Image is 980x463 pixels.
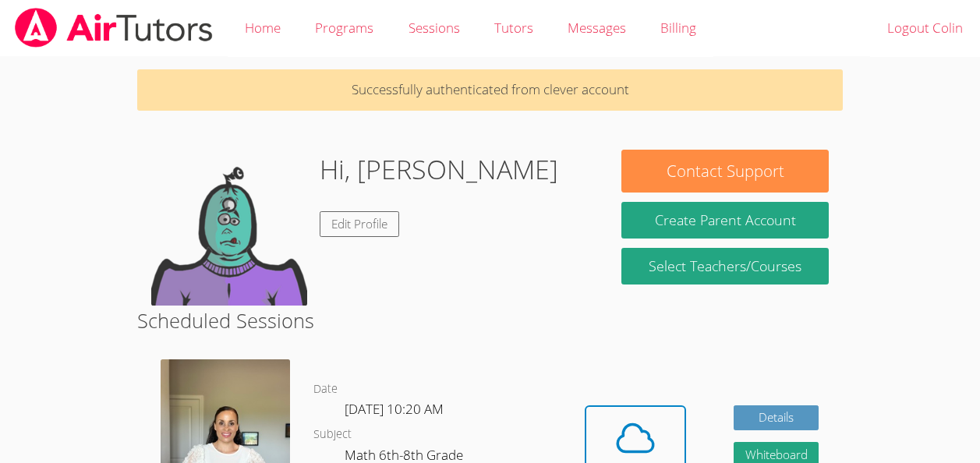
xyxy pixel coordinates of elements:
h2: Scheduled Sessions [137,306,843,335]
span: [DATE] 10:20 AM [345,400,444,418]
button: Create Parent Account [621,202,828,239]
img: airtutors_banner-c4298cdbf04f3fff15de1276eac7730deb9818008684d7c2e4769d2f7ddbe033.png [13,8,214,48]
button: Contact Support [621,150,828,193]
h1: Hi, [PERSON_NAME] [320,150,558,189]
img: default.png [151,150,307,306]
dt: Date [313,380,338,399]
a: Edit Profile [320,211,399,237]
dt: Subject [313,425,352,444]
a: Select Teachers/Courses [621,248,828,285]
a: Details [734,405,819,431]
span: Messages [568,19,626,37]
p: Successfully authenticated from clever account [137,69,843,111]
